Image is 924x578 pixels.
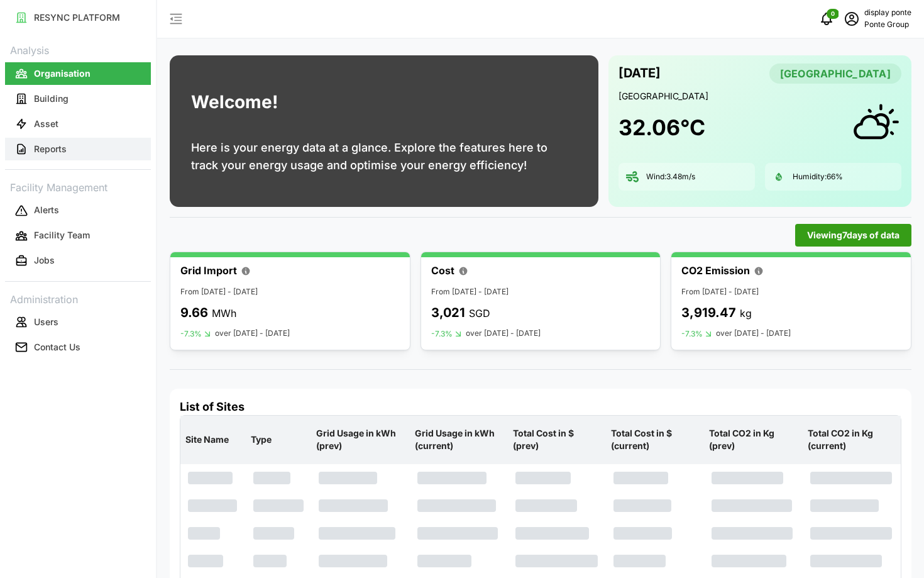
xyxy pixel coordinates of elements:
[412,417,505,463] p: Grid Usage in kWh (current)
[5,6,151,29] button: RESYNC PLATFORM
[34,11,120,24] p: RESYNC PLATFORM
[180,304,208,321] p: 9.66
[510,417,603,463] p: Total Cost in $ (prev)
[5,87,151,110] button: Building
[431,263,454,279] p: Cost
[34,229,90,242] p: Facility Team
[5,136,151,162] a: Reports
[681,304,736,321] p: 3,919.47
[619,90,901,103] p: [GEOGRAPHIC_DATA]
[681,329,703,339] p: -7.3%
[431,304,465,321] p: 3,021
[814,6,839,31] button: notifications
[5,198,151,223] a: Alerts
[681,263,750,279] p: CO2 Emission
[5,61,151,86] a: Organisation
[34,67,91,80] p: Organisation
[212,306,236,321] p: MWh
[34,254,55,267] p: Jobs
[34,316,58,328] p: Users
[5,138,151,160] button: Reports
[5,62,151,85] button: Organisation
[180,286,400,298] p: From [DATE] - [DATE]
[608,417,701,463] p: Total Cost in $ (current)
[864,19,911,31] p: Ponte Group
[180,399,901,415] h4: List of Sites
[646,172,695,182] p: Wind: 3.48 m/s
[5,250,151,272] button: Jobs
[5,40,151,58] p: Analysis
[5,335,151,360] a: Contact Us
[864,7,911,19] p: display ponte
[191,139,577,174] p: Here is your energy data at a glance. Explore the features here to track your energy usage and op...
[5,86,151,111] a: Building
[34,143,67,155] p: Reports
[5,5,151,30] a: RESYNC PLATFORM
[180,329,202,339] p: -7.3%
[466,328,541,340] p: over [DATE] - [DATE]
[831,9,835,18] span: 0
[431,286,651,298] p: From [DATE] - [DATE]
[5,311,151,333] button: Users
[34,118,58,130] p: Asset
[681,286,901,298] p: From [DATE] - [DATE]
[215,328,290,340] p: over [DATE] - [DATE]
[191,89,278,116] h1: Welcome!
[740,306,752,321] p: kg
[619,63,661,84] p: [DATE]
[716,328,791,340] p: over [DATE] - [DATE]
[469,306,490,321] p: SGD
[5,223,151,248] a: Facility Team
[5,199,151,222] button: Alerts
[34,92,69,105] p: Building
[183,423,243,456] p: Site Name
[5,289,151,308] p: Administration
[807,225,899,246] span: Viewing 7 days of data
[707,417,800,463] p: Total CO2 in Kg (prev)
[5,248,151,274] a: Jobs
[780,64,891,83] span: [GEOGRAPHIC_DATA]
[805,417,898,463] p: Total CO2 in Kg (current)
[5,113,151,135] button: Asset
[793,172,843,182] p: Humidity: 66 %
[34,204,59,216] p: Alerts
[34,341,80,353] p: Contact Us
[619,114,705,142] h1: 32.06 °C
[5,111,151,136] a: Asset
[431,329,453,339] p: -7.3%
[5,225,151,247] button: Facility Team
[248,423,309,456] p: Type
[839,6,864,31] button: schedule
[795,224,911,247] button: Viewing7days of data
[314,417,407,463] p: Grid Usage in kWh (prev)
[5,177,151,196] p: Facility Management
[180,263,237,279] p: Grid Import
[5,309,151,335] a: Users
[5,336,151,358] button: Contact Us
